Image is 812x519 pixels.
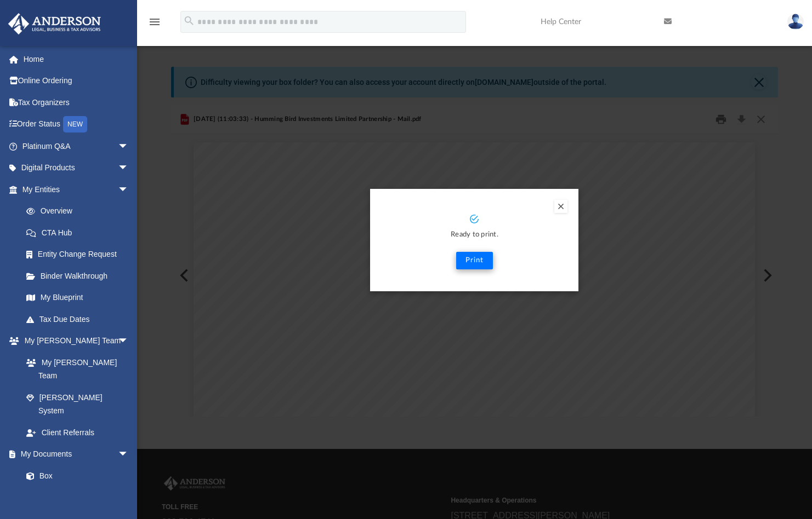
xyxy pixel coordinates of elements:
a: My Blueprint [15,287,140,309]
a: Order StatusNEW [8,113,145,136]
span: arrow_drop_down [118,135,140,158]
a: My Documentsarrow_drop_down [8,443,140,465]
a: My [PERSON_NAME] Team [15,351,134,387]
button: Print [456,252,493,269]
a: CTA Hub [15,222,145,244]
span: arrow_drop_down [118,178,140,201]
a: Tax Organizers [8,91,145,113]
i: search [183,15,195,27]
a: Online Ordering [8,70,145,92]
a: My Entitiesarrow_drop_down [8,178,145,200]
span: arrow_drop_down [118,330,140,353]
a: menu [148,21,161,28]
p: Ready to print. [381,229,567,241]
a: [PERSON_NAME] System [15,387,140,422]
i: menu [148,15,161,28]
a: Tax Due Dates [15,308,145,330]
a: Entity Change Request [15,244,145,266]
a: Client Referrals [15,422,140,443]
a: My [PERSON_NAME] Teamarrow_drop_down [8,330,140,352]
div: NEW [63,116,87,132]
a: Platinum Q&Aarrow_drop_down [8,135,145,157]
a: Digital Productsarrow_drop_down [8,157,145,179]
span: arrow_drop_down [118,157,140,180]
a: Home [8,48,145,70]
img: User Pic [787,14,804,30]
a: Binder Walkthrough [15,265,145,287]
a: Box [15,465,134,487]
a: Overview [15,200,145,222]
div: Preview [171,105,779,417]
img: Anderson Advisors Platinum Portal [5,13,104,34]
span: arrow_drop_down [118,443,140,466]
